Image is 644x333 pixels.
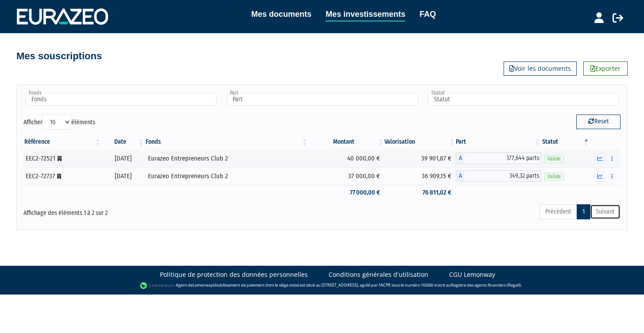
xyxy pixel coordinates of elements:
th: Statut : activer pour trier la colonne par ordre d&eacute;croissant [541,134,590,149]
a: 1 [577,204,590,219]
td: 40 000,00 € [308,149,384,167]
a: Précédent [539,204,577,219]
div: Eurazeo Entrepreneurs Club 2 [148,154,305,163]
a: FAQ [419,8,436,20]
span: Valide [544,172,564,181]
a: Lemonway [193,282,213,288]
span: 349,32 parts [465,170,541,182]
span: Valide [544,155,564,163]
i: [Français] Personne morale [57,174,61,179]
button: Reset [576,115,621,129]
th: Valorisation: activer pour trier la colonne par ordre croissant [384,134,456,149]
td: 36 909,15 € [384,167,456,185]
a: Exporter [583,61,628,76]
td: 76 811,02 € [384,185,456,200]
div: EEC2-72737 [26,172,98,181]
a: Registre des agents financiers (Regafi) [451,282,521,288]
select: Afficheréléments [43,115,71,130]
a: Suivant [590,204,621,219]
img: 1732889491-logotype_eurazeo_blanc_rvb.png [17,8,108,24]
a: Politique de protection des données personnelles [160,270,308,279]
a: Conditions générales d'utilisation [329,270,428,279]
div: - Agent de (établissement de paiement dont le siège social est situé au [STREET_ADDRESS], agréé p... [9,281,635,290]
label: Afficher éléments [23,115,95,130]
span: A [456,153,465,164]
span: A [456,170,465,182]
div: [DATE] [105,154,142,163]
div: EEC2-72521 [26,154,98,163]
a: CGU Lemonway [449,270,495,279]
th: Fonds: activer pour trier la colonne par ordre croissant [145,134,308,149]
td: 37 000,00 € [308,167,384,185]
i: [Français] Personne morale [58,156,62,161]
img: logo-lemonway.png [140,281,174,290]
a: Mes investissements [326,8,405,22]
th: Part: activer pour trier la colonne par ordre croissant [456,134,541,149]
a: Voir les documents [504,61,577,76]
h4: Mes souscriptions [16,51,102,61]
div: [DATE] [105,172,142,181]
th: Référence : activer pour trier la colonne par ordre croissant [23,134,101,149]
div: A - Eurazeo Entrepreneurs Club 2 [456,170,541,182]
div: Eurazeo Entrepreneurs Club 2 [148,172,305,181]
div: Affichage des éléments 1 à 2 sur 2 [23,203,264,218]
a: Mes documents [251,8,311,20]
span: 377,644 parts [465,153,541,164]
th: Montant: activer pour trier la colonne par ordre croissant [308,134,384,149]
td: 77 000,00 € [308,185,384,200]
td: 39 901,87 € [384,149,456,167]
div: A - Eurazeo Entrepreneurs Club 2 [456,153,541,164]
th: Date: activer pour trier la colonne par ordre croissant [101,134,145,149]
